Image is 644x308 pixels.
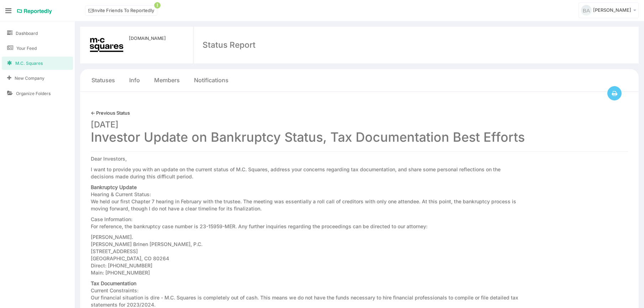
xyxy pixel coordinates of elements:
span: M.C. Squares [15,60,43,66]
a: Info [129,76,140,84]
a: Members [154,76,180,84]
a: Invite Friends To Reportedly! [85,5,157,16]
strong: Bankruptcy Update [91,184,137,190]
h1: Investor Update on Bankruptcy Status, Tax Documentation Best Efforts [91,116,628,144]
p: Case Information: For reference, the bankruptcy case number is 23-15959-MER. Any further inquirie... [91,216,520,230]
img: svg+xml;base64,PD94bWwgdmVyc2lvbj0iMS4wIiBlbmNvZGluZz0iVVRGLTgiPz4KICAgICAg%0APHN2ZyB2ZXJzaW9uPSI... [581,5,592,16]
a: Statuses [91,76,115,84]
a: New Company [2,72,73,85]
span: Your Feed [16,45,37,51]
small: [DATE] [91,119,119,130]
a: [PERSON_NAME] [578,2,639,18]
span: ! [154,2,161,9]
span: New Company [15,75,44,81]
a: Your Feed [2,42,73,55]
span: Organize Folders [16,90,51,96]
p: Hearing & Current Status: We held our first Chapter 7 hearing in February with the trustee. The m... [91,184,520,212]
p: Dear Investors, [91,155,520,162]
a: Dashboard [2,27,73,40]
strong: Tax Documentation [91,280,136,286]
p: I want to provide you with an update on the current status of M.C. Squares, address your concerns... [91,166,520,180]
a: Reportedly [17,5,52,17]
img: medium_M_C_Squares_Logo_Primary_Black-1200x654.jpg [89,35,125,55]
a: M.C. Squares [2,57,73,70]
a: Notifications [194,76,229,84]
div: Status Report [203,39,256,51]
span: [PERSON_NAME] [593,7,631,13]
span: Dashboard [16,30,38,36]
a: Organize Folders [2,87,73,100]
a: [DOMAIN_NAME] [129,35,182,42]
p: [PERSON_NAME]. [PERSON_NAME] Brinen [PERSON_NAME], P.C. [STREET_ADDRESS] [GEOGRAPHIC_DATA], CO 80... [91,234,520,276]
a: ← Previous Status [91,110,130,116]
